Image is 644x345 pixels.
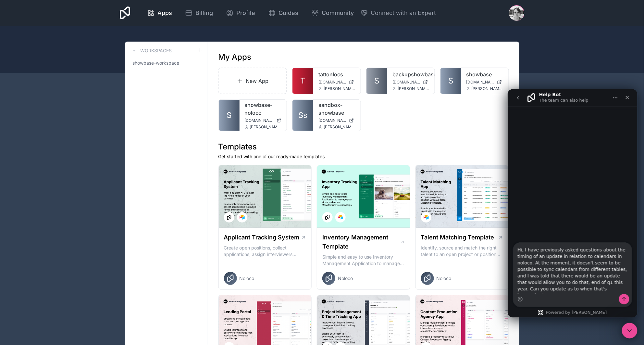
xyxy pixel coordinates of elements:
a: [DOMAIN_NAME] [318,118,355,123]
span: Noloco [240,275,254,282]
a: S [366,68,387,94]
a: [DOMAIN_NAME] [392,80,429,85]
span: S [227,110,231,121]
iframe: Intercom live chat [508,89,638,318]
p: Create open positions, collect applications, assign interviewers, centralise candidate feedback a... [224,245,306,258]
h1: Inventory Management Template [322,233,400,251]
a: showbase [466,70,503,78]
a: Community [306,6,359,20]
span: [DOMAIN_NAME] [245,118,274,123]
h1: My Apps [218,52,252,62]
span: [DOMAIN_NAME] [318,80,346,85]
p: Get started with one of our ready-made templates [218,153,509,160]
span: [DOMAIN_NAME] [392,80,420,85]
span: Community [322,8,354,18]
span: [PERSON_NAME][EMAIL_ADDRESS][DOMAIN_NAME] [324,124,355,130]
a: Profile [221,6,260,20]
h1: Templates [218,142,509,152]
h3: Workspaces [141,47,172,54]
span: [PERSON_NAME][EMAIL_ADDRESS][DOMAIN_NAME] [324,86,355,91]
p: Simple and easy to use Inventory Management Application to manage your stock, orders and Manufact... [322,254,405,267]
span: S [448,76,453,86]
a: [DOMAIN_NAME] [466,80,503,85]
a: T [292,68,313,94]
a: [DOMAIN_NAME] [245,118,282,123]
a: S [440,68,461,94]
a: Apps [142,6,177,20]
span: [DOMAIN_NAME] [466,80,494,85]
iframe: Intercom live chat [622,323,638,339]
a: New App [218,68,287,94]
span: [PERSON_NAME][EMAIL_ADDRESS][DOMAIN_NAME] [398,86,429,91]
h1: Talent Matching Template [421,233,494,242]
button: Connect with an Expert [360,8,436,18]
img: Airtable Logo [424,215,429,220]
a: tattonlocs [318,70,355,78]
span: Connect with an Expert [371,8,436,18]
p: Identify, source and match the right talent to an open project or position with our Talent Matchi... [421,245,503,258]
span: [DOMAIN_NAME] [318,118,346,123]
img: Airtable Logo [240,215,245,220]
a: Guides [263,6,303,20]
a: sandbox-showbase [318,101,355,117]
a: backupshowbase [392,70,429,78]
span: Apps [157,8,172,18]
a: Workspaces [130,47,172,55]
span: S [375,76,379,86]
img: Airtable Logo [338,215,343,220]
a: showbase-workspace [130,57,203,69]
span: [PERSON_NAME][EMAIL_ADDRESS][DOMAIN_NAME] [250,124,282,130]
span: Ss [298,110,307,121]
span: Noloco [338,275,353,282]
span: Billing [195,8,213,18]
span: Noloco [437,275,452,282]
span: T [300,76,305,86]
span: Profile [236,8,255,18]
a: [DOMAIN_NAME] [318,80,355,85]
a: S [219,100,240,131]
a: showbase-noloco [245,101,282,117]
span: showbase-workspace [133,60,180,66]
h1: Applicant Tracking System [224,233,300,242]
span: [PERSON_NAME][EMAIL_ADDRESS][DOMAIN_NAME] [472,86,503,91]
span: Guides [279,8,298,18]
a: Billing [180,6,218,20]
a: Ss [292,100,313,131]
